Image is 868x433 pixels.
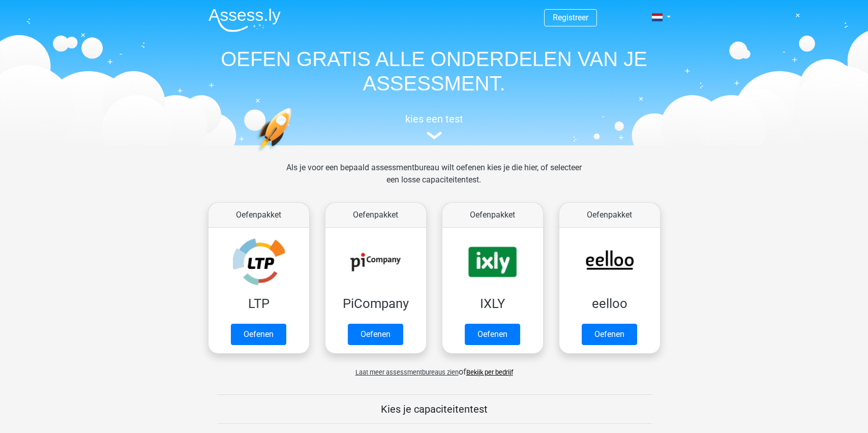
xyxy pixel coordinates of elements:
[553,13,588,22] a: Registreer
[582,324,637,345] a: Oefenen
[200,358,668,378] div: of
[200,113,668,125] h5: kies een test
[217,403,651,415] h5: Kies je capaciteitentest
[200,113,668,140] a: kies een test
[200,47,668,96] h1: OEFEN GRATIS ALLE ONDERDELEN VAN JE ASSESSMENT.
[256,108,331,200] img: oefenen
[208,8,281,32] img: Assessly
[348,324,403,345] a: Oefenen
[355,368,459,376] span: Laat meer assessmentbureaus zien
[427,132,442,139] img: assessment
[278,162,590,198] div: Als je voor een bepaald assessmentbureau wilt oefenen kies je die hier, of selecteer een losse ca...
[231,324,286,345] a: Oefenen
[465,324,520,345] a: Oefenen
[466,368,513,376] a: Bekijk per bedrijf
